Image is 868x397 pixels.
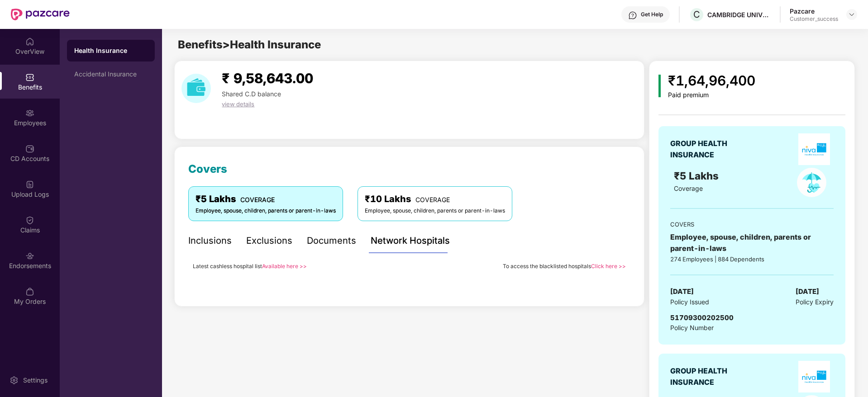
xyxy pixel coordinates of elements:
[415,196,450,203] span: COVERAGE
[670,324,714,331] span: Policy Number
[668,91,755,99] div: Paid premium
[11,9,70,20] img: New Pazcare Logo
[790,7,838,15] div: Pazcare
[222,90,281,98] span: Shared C.D balance
[178,38,321,51] span: Benefits > Health Insurance
[670,220,833,229] div: COVERS
[307,234,356,248] div: Documents
[196,192,336,206] div: ₹5 Lakhs
[246,234,292,248] div: Exclusions
[262,263,307,269] a: Available here >>
[25,73,34,82] img: svg+xml;base64,PHN2ZyBpZD0iQmVuZWZpdHMiIHhtbG5zPSJodHRwOi8vd3d3LnczLm9yZy8yMDAwL3N2ZyIgd2lkdGg9Ij...
[796,286,819,297] span: [DATE]
[670,138,749,161] div: GROUP HEALTH INSURANCE
[670,313,734,322] span: 51709300202500
[371,234,450,248] div: Network Hospitals
[188,162,227,175] span: Covers
[222,100,254,108] span: view details
[222,70,313,86] span: ₹ 9,58,643.00
[74,71,148,78] div: Accidental Insurance
[641,11,663,18] div: Get Help
[10,376,19,385] img: svg+xml;base64,PHN2ZyBpZD0iU2V0dGluZy0yMHgyMCIgeG1sbnM9Imh0dHA6Ly93d3cudzMub3JnLzIwMDAvc3ZnIiB3aW...
[365,192,505,206] div: ₹10 Lakhs
[240,196,275,203] span: COVERAGE
[798,133,830,165] img: insurerLogo
[693,9,700,20] span: C
[797,168,826,197] img: policyIcon
[848,11,855,18] img: svg+xml;base64,PHN2ZyBpZD0iRHJvcGRvd24tMzJ4MzIiIHhtbG5zPSJodHRwOi8vd3d3LnczLm9yZy8yMDAwL3N2ZyIgd2...
[74,46,148,55] div: Health Insurance
[196,207,336,215] div: Employee, spouse, children, parents or parent-in-laws
[790,15,838,23] div: Customer_success
[798,361,830,392] img: insurerLogo
[25,109,34,118] img: svg+xml;base64,PHN2ZyBpZD0iRW1wbG95ZWVzIiB4bWxucz0iaHR0cDovL3d3dy53My5vcmcvMjAwMC9zdmciIHdpZHRoPS...
[658,75,661,97] img: icon
[503,263,591,269] span: To access the blacklisted hospitals
[670,232,833,254] div: Employee, spouse, children, parents or parent-in-laws
[25,251,34,260] img: svg+xml;base64,PHN2ZyBpZD0iRW5kb3JzZW1lbnRzIiB4bWxucz0iaHR0cDovL3d3dy53My5vcmcvMjAwMC9zdmciIHdpZH...
[796,297,834,307] span: Policy Expiry
[25,287,34,296] img: svg+xml;base64,PHN2ZyBpZD0iTXlfT3JkZXJzIiBkYXRhLW5hbWU9Ik15IE9yZGVycyIgeG1sbnM9Imh0dHA6Ly93d3cudz...
[670,286,694,297] span: [DATE]
[670,365,749,388] div: GROUP HEALTH INSURANCE
[25,144,34,153] img: svg+xml;base64,PHN2ZyBpZD0iQ0RfQWNjb3VudHMiIGRhdGEtbmFtZT0iQ0QgQWNjb3VudHMiIHhtbG5zPSJodHRwOi8vd3...
[181,74,211,103] img: download
[670,255,833,264] div: 274 Employees | 884 Dependents
[591,263,626,269] a: Click here >>
[670,297,709,307] span: Policy Issued
[668,70,755,91] div: ₹1,64,96,400
[707,10,771,19] div: CAMBRIDGE UNIVERSITY PRESS & ASSESSMENT INDIA PRIVATE LIMITED
[193,263,262,269] span: Latest cashless hospital list
[25,216,34,225] img: svg+xml;base64,PHN2ZyBpZD0iQ2xhaW0iIHhtbG5zPSJodHRwOi8vd3d3LnczLm9yZy8yMDAwL3N2ZyIgd2lkdGg9IjIwIi...
[25,180,34,189] img: svg+xml;base64,PHN2ZyBpZD0iVXBsb2FkX0xvZ3MiIGRhdGEtbmFtZT0iVXBsb2FkIExvZ3MiIHhtbG5zPSJodHRwOi8vd3...
[25,37,34,46] img: svg+xml;base64,PHN2ZyBpZD0iSG9tZSIgeG1sbnM9Imh0dHA6Ly93d3cudzMub3JnLzIwMDAvc3ZnIiB3aWR0aD0iMjAiIG...
[188,234,232,248] div: Inclusions
[674,184,703,192] span: Coverage
[20,376,50,385] div: Settings
[674,170,721,182] span: ₹5 Lakhs
[628,11,637,20] img: svg+xml;base64,PHN2ZyBpZD0iSGVscC0zMngzMiIgeG1sbnM9Imh0dHA6Ly93d3cudzMub3JnLzIwMDAvc3ZnIiB3aWR0aD...
[365,207,505,215] div: Employee, spouse, children, parents or parent-in-laws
